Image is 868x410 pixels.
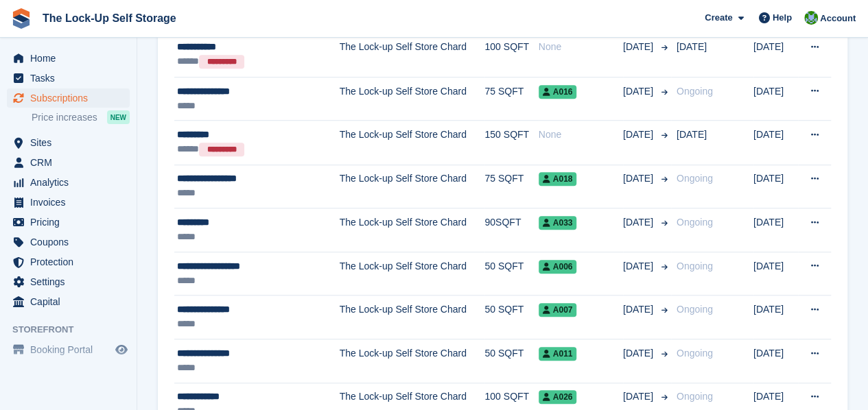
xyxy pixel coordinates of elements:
span: [DATE] [623,215,656,230]
td: The Lock-up Self Store Chard [340,208,485,252]
span: Invoices [30,193,113,212]
span: Tasks [30,69,113,88]
span: Home [30,49,113,68]
td: 75 SQFT [484,77,538,121]
a: menu [7,173,130,192]
td: The Lock-up Self Store Chard [340,121,485,165]
a: The Lock-Up Self Storage [37,7,182,29]
span: Price increases [32,111,97,124]
td: 75 SQFT [484,165,538,208]
span: A011 [539,347,577,361]
span: Settings [30,272,113,291]
a: menu [7,153,130,172]
span: Ongoing [677,173,713,184]
span: [DATE] [677,129,707,140]
a: Price increases NEW [32,110,130,125]
span: A026 [539,390,577,404]
td: 50 SQFT [484,252,538,296]
span: Ongoing [677,304,713,315]
img: Andrew Beer [804,11,818,25]
a: menu [7,88,130,108]
span: Storefront [12,323,137,337]
a: menu [7,69,130,88]
span: A018 [539,172,577,186]
td: [DATE] [753,77,798,121]
td: The Lock-up Self Store Chard [340,165,485,208]
td: [DATE] [753,208,798,252]
td: 90SQFT [484,208,538,252]
div: None [539,40,623,54]
span: Create [705,11,732,25]
td: [DATE] [753,252,798,296]
span: [DATE] [677,41,707,52]
a: menu [7,49,130,68]
td: [DATE] [753,33,798,77]
td: 50 SQFT [484,296,538,339]
span: A006 [539,260,577,274]
span: Ongoing [677,86,713,97]
span: [DATE] [623,259,656,274]
td: The Lock-up Self Store Chard [340,33,485,77]
span: [DATE] [623,346,656,361]
span: Sites [30,133,113,152]
td: The Lock-up Self Store Chard [340,252,485,296]
span: [DATE] [623,84,656,99]
a: menu [7,340,130,359]
td: 50 SQFT [484,339,538,383]
span: [DATE] [623,389,656,404]
span: Account [820,12,856,25]
span: Booking Portal [30,340,113,359]
span: Analytics [30,173,113,192]
span: Coupons [30,232,113,252]
a: menu [7,252,130,272]
td: [DATE] [753,121,798,165]
span: Capital [30,292,113,311]
span: [DATE] [623,171,656,186]
span: [DATE] [623,302,656,317]
span: Ongoing [677,391,713,402]
div: NEW [107,110,130,124]
td: [DATE] [753,339,798,383]
td: The Lock-up Self Store Chard [340,339,485,383]
div: None [539,128,623,142]
span: Ongoing [677,261,713,272]
span: [DATE] [623,128,656,142]
a: menu [7,193,130,212]
span: Ongoing [677,217,713,228]
td: The Lock-up Self Store Chard [340,296,485,339]
td: [DATE] [753,296,798,339]
img: stora-icon-8386f47178a22dfd0bd8f6a31ec36ba5ce8667c1dd55bd0f319d3a0aa187defe.svg [11,8,32,29]
td: 150 SQFT [484,121,538,165]
span: Help [773,11,792,25]
td: The Lock-up Self Store Chard [340,77,485,121]
a: menu [7,232,130,252]
span: A033 [539,216,577,230]
a: Preview store [113,341,130,358]
a: menu [7,213,130,232]
span: [DATE] [623,40,656,54]
a: menu [7,292,130,311]
span: A007 [539,303,577,317]
td: [DATE] [753,165,798,208]
a: menu [7,272,130,291]
span: Ongoing [677,348,713,359]
span: Protection [30,252,113,272]
span: A016 [539,85,577,99]
a: menu [7,133,130,152]
span: Subscriptions [30,88,113,108]
span: CRM [30,153,113,172]
td: 100 SQFT [484,33,538,77]
span: Pricing [30,213,113,232]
